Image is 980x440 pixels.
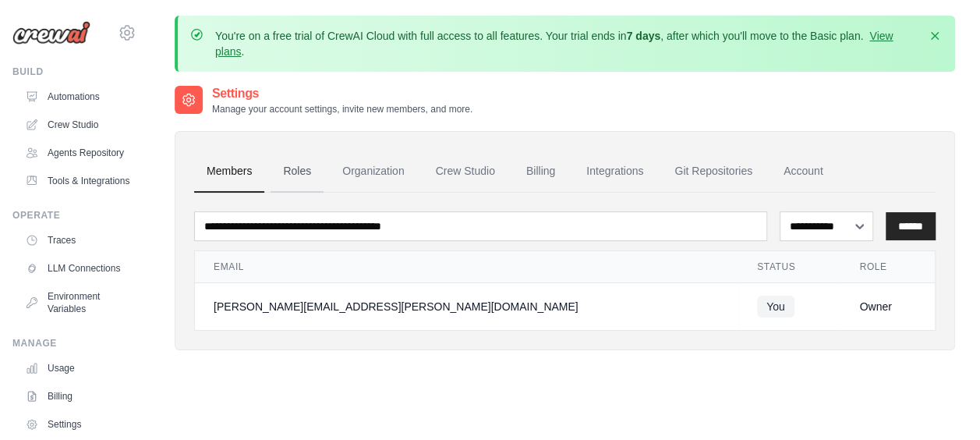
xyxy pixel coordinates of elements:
div: Operate [12,209,136,222]
th: Status [738,251,840,283]
a: Settings [19,412,136,437]
a: Integrations [574,151,656,193]
a: Crew Studio [19,112,136,137]
a: Git Repositories [662,151,765,193]
a: Tools & Integrations [19,169,136,193]
span: You [757,296,794,318]
strong: 7 days [626,30,660,42]
a: Account [771,151,836,193]
p: Manage your account settings, invite new members, and more. [212,103,472,115]
div: Owner [859,299,916,314]
a: Members [194,151,264,193]
div: [PERSON_NAME][EMAIL_ADDRESS][PERSON_NAME][DOMAIN_NAME] [214,299,720,314]
a: Automations [19,84,136,109]
div: Manage [12,337,136,350]
a: Billing [514,151,568,193]
a: Usage [19,356,136,381]
a: Traces [19,228,136,253]
a: Agents Repository [19,140,136,165]
img: Logo [12,21,90,44]
a: Billing [19,384,136,409]
div: Build [12,66,136,78]
a: Crew Studio [423,151,508,193]
a: Roles [271,151,324,193]
p: You're on a free trial of CrewAI Cloud with full access to all features. Your trial ends in , aft... [215,28,918,59]
a: Environment Variables [19,284,136,321]
th: Role [840,251,935,283]
h2: Settings [212,84,472,103]
a: LLM Connections [19,256,136,281]
th: Email [195,251,738,283]
a: Organization [330,151,416,193]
